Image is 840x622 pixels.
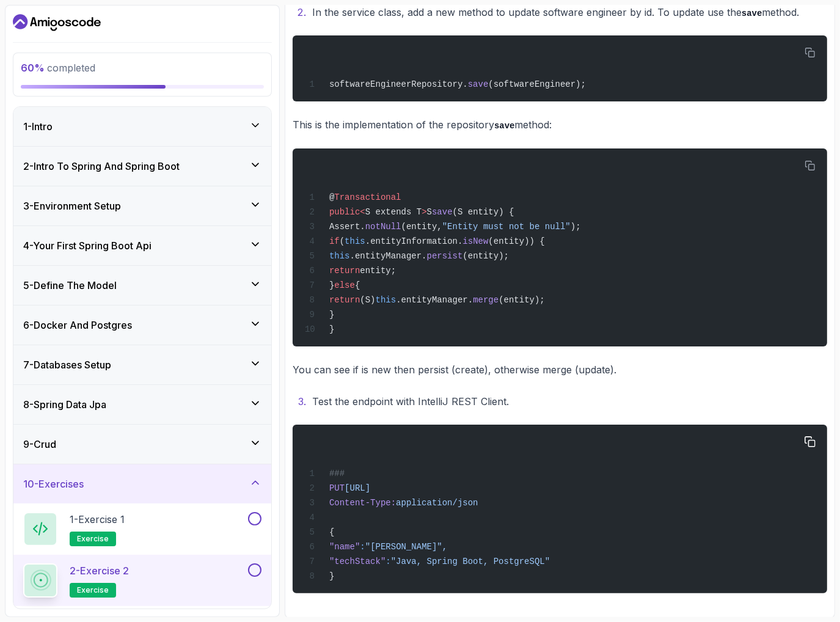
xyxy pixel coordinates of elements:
[329,571,334,581] span: }
[23,238,152,253] h3: 4 - Your First Spring Boot Api
[396,295,473,305] span: .entityManager.
[360,207,365,217] span: <
[23,477,84,491] h3: 10 - Exercises
[329,324,334,334] span: }
[329,280,334,290] span: }
[13,425,271,464] button: 9-Crud
[23,357,111,372] h3: 7 - Databases Setup
[329,295,360,305] span: return
[360,542,365,552] span: :
[329,527,334,537] span: {
[360,266,396,276] span: entity;
[499,295,545,305] span: (entity);
[70,563,129,578] p: 2 - Exercise 2
[350,251,427,261] span: .entityManager.
[13,464,271,503] button: 10-Exercises
[329,251,350,261] span: this
[365,542,447,552] span: "[PERSON_NAME]",
[23,512,261,546] button: 1-Exercise 1exercise
[23,563,261,598] button: 2-Exercise 2exercise
[23,278,117,293] h3: 5 - Define The Model
[401,222,442,232] span: (entity,
[329,236,340,246] span: if
[385,557,390,566] span: :
[345,236,365,246] span: this
[13,186,271,225] button: 3-Environment Setup
[329,207,360,217] span: public
[742,9,762,18] code: save
[329,79,468,89] span: softwareEngineerRepository.
[334,280,355,290] span: else
[13,13,101,32] a: Dashboard
[293,361,827,378] p: You can see if is new then persist (create), otherwise merge (update).
[23,159,180,174] h3: 2 - Intro To Spring And Spring Boot
[345,483,370,493] span: [URL]
[462,236,488,246] span: isNew
[365,236,463,246] span: .entityInformation.
[365,222,401,232] span: notNull
[23,199,121,213] h3: 3 - Environment Setup
[23,397,106,412] h3: 8 - Spring Data Jpa
[391,557,550,566] span: "Java, Spring Boot, PostgreSQL"
[571,222,581,232] span: );
[494,121,515,131] code: save
[329,483,345,493] span: PUT
[329,192,334,202] span: @
[21,62,95,74] span: completed
[70,512,125,527] p: 1 - Exercise 1
[340,236,345,246] span: (
[329,557,385,566] span: "techStack"
[23,119,53,134] h3: 1 - Intro
[77,585,109,595] span: exercise
[488,79,586,89] span: (softwareEngineer);
[13,385,271,424] button: 8-Spring Data Jpa
[334,192,401,202] span: Transactional
[293,116,827,134] p: This is the implementation of the repository method:
[21,62,45,74] span: 60 %
[442,222,571,232] span: "Entity must not be null"
[13,226,271,265] button: 4-Your First Spring Boot Api
[13,107,271,146] button: 1-Intro
[13,306,271,345] button: 6-Docker And Postgres
[462,251,509,261] span: (entity);
[13,345,271,384] button: 7-Databases Setup
[329,469,345,478] span: ###
[309,4,827,21] li: In the service class, add a new method to update software engineer by id. To update use the method.
[309,393,827,410] li: Test the endpoint with IntelliJ REST Client.
[355,280,360,290] span: {
[432,207,453,217] span: save
[396,498,478,508] span: application/json
[427,251,463,261] span: persist
[365,207,422,217] span: S extends T
[329,310,334,320] span: }
[329,498,396,508] span: Content-Type:
[473,295,499,305] span: merge
[376,295,396,305] span: this
[13,266,271,305] button: 5-Define The Model
[77,534,109,544] span: exercise
[13,147,271,186] button: 2-Intro To Spring And Spring Boot
[360,295,375,305] span: (S)
[329,542,360,552] span: "name"
[427,207,432,217] span: S
[488,236,544,246] span: (entity)) {
[329,266,360,276] span: return
[329,222,365,232] span: Assert.
[23,437,56,452] h3: 9 - Crud
[23,318,132,332] h3: 6 - Docker And Postgres
[468,79,489,89] span: save
[453,207,514,217] span: (S entity) {
[422,207,426,217] span: >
